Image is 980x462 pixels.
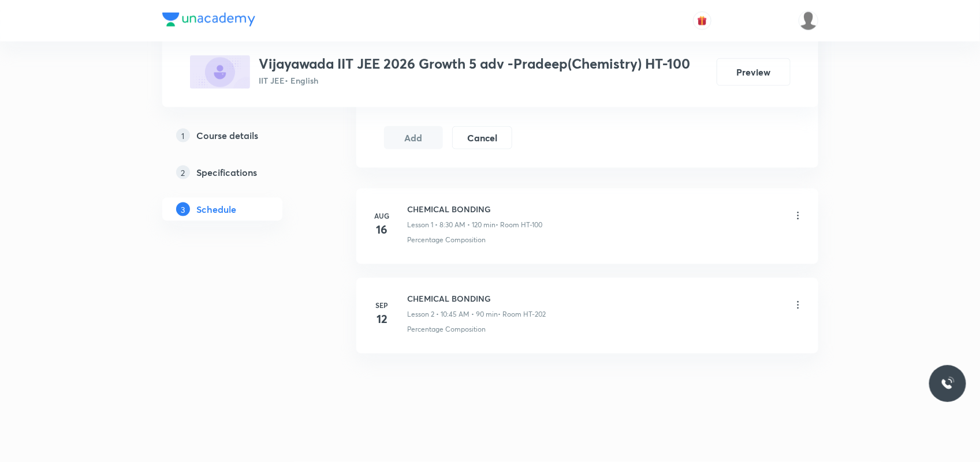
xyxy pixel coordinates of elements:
p: IIT JEE • English [259,74,691,87]
button: Preview [717,58,791,86]
h6: Sep [371,300,394,310]
img: ttu [941,377,955,390]
h6: Aug [371,211,394,221]
a: 1Course details [162,124,319,147]
p: Percentage Composition [408,235,486,245]
img: avatar [697,16,707,26]
button: Cancel [452,126,512,149]
h6: CHEMICAL BONDING [408,292,546,305]
img: Company Logo [162,13,255,27]
button: avatar [693,12,711,30]
p: • Room HT-202 [498,309,546,320]
h6: CHEMICAL BONDING [408,203,543,215]
p: 3 [176,202,190,216]
h5: Course details [197,129,259,142]
h5: Schedule [197,202,237,216]
p: Lesson 2 • 10:45 AM • 90 min [408,309,498,320]
a: Company Logo [162,13,255,29]
p: 2 [176,166,190,179]
img: B98FF14E-E9D1-47BA-A96C-756D9783D979_plus.png [190,55,250,89]
h5: Specifications [197,166,258,179]
p: Lesson 1 • 8:30 AM • 120 min [408,220,496,230]
img: S Naga kusuma Alekhya [799,11,818,31]
button: Add [384,126,444,149]
p: • Room HT-100 [496,220,543,230]
h4: 16 [371,221,394,238]
a: 2Specifications [162,161,319,184]
h4: 12 [371,310,394,328]
h3: Vijayawada IIT JEE 2026 Growth 5 adv -Pradeep(Chemistry) HT-100 [259,55,691,72]
p: Percentage Composition [408,324,486,335]
p: 1 [176,129,190,142]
